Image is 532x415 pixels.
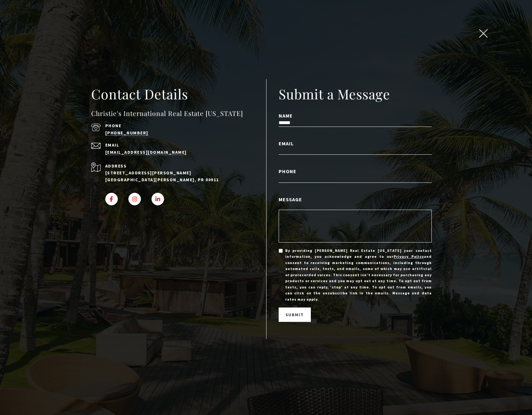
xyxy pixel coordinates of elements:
[279,112,432,120] label: Name
[152,193,164,205] a: LINKEDIN - open in a new tab
[8,38,89,50] span: I agree to be contacted by [PERSON_NAME] International Real Estate PR via text, call & email. To ...
[285,247,432,302] span: By providing [PERSON_NAME] Real Estate [US_STATE] your contact information, you acknowledge and a...
[279,85,432,103] h2: Submit a Message
[394,254,424,259] a: Privacy Policy - open in a new tab
[7,14,90,18] div: Do you have questions?
[26,29,78,36] span: [PHONE_NUMBER]
[128,193,141,205] a: INSTAGRAM - open in a new tab
[105,149,187,155] a: [EMAIL_ADDRESS][DOMAIN_NAME]
[279,167,432,175] label: Phone
[477,29,489,40] button: close modal
[279,139,432,147] label: Email
[105,143,249,147] p: Email
[105,130,148,136] a: call (939) 337-3000
[7,20,90,24] div: Call or text [DATE], we are here to help!
[105,169,249,183] p: [STREET_ADDRESS][PERSON_NAME] [GEOGRAPHIC_DATA][PERSON_NAME], PR 00911
[105,123,249,128] p: Phone
[91,85,266,103] h2: Contact Details
[286,312,304,317] span: Submit
[105,162,249,169] p: Address
[279,195,432,203] label: Message
[279,307,311,322] button: Submit Submitting Submitted
[91,108,266,118] h4: Christie's International Real Estate [US_STATE]
[279,249,283,253] input: By providing [PERSON_NAME] Real Estate [US_STATE] your contact information, you acknowledge and a...
[105,193,118,205] a: FACEBOOK - open in a new tab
